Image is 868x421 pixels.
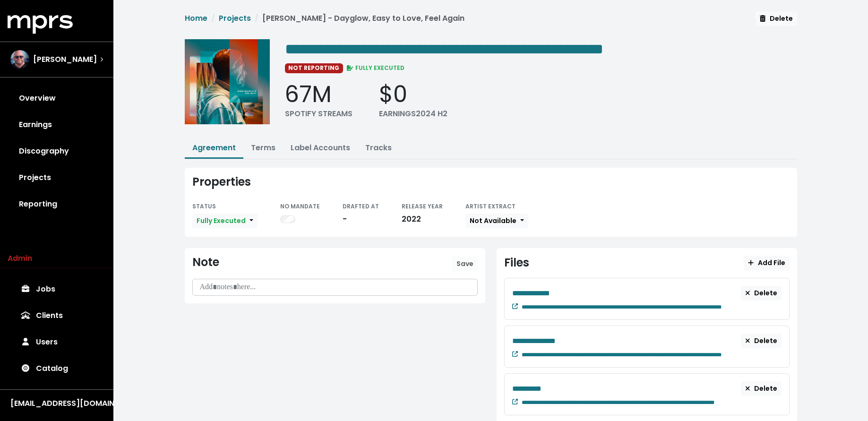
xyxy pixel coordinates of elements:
img: The selected account / producer [10,50,29,69]
button: [EMAIL_ADDRESS][DOMAIN_NAME] [8,397,106,410]
a: Home [185,13,207,24]
div: Files [504,256,529,270]
a: Users [8,329,106,355]
span: Edit value [512,337,556,344]
div: $0 [379,81,447,108]
div: - [343,214,379,225]
span: Edit value [522,400,714,405]
div: Properties [192,175,790,189]
span: Edit value [522,352,722,358]
a: Catalog [8,355,106,382]
div: SPOTIFY STREAMS [285,108,352,120]
a: Reporting [8,191,106,217]
a: Clients [8,302,106,329]
nav: breadcrumb [185,13,464,32]
span: Edit value [512,385,541,392]
span: Edit value [522,304,722,310]
a: Terms [251,142,275,153]
small: NO MANDATE [280,202,320,210]
span: Delete [745,288,777,298]
small: DRAFTED AT [343,202,379,210]
span: FULLY EXECUTED [345,64,404,72]
a: Overview [8,85,106,112]
button: Delete [741,381,782,396]
div: EARNINGS 2024 H2 [379,108,447,120]
span: [PERSON_NAME] [33,54,97,65]
button: Fully Executed [192,214,258,228]
li: [PERSON_NAME] - Dayglow, Easy to Love, Feel Again [251,13,464,24]
button: Add File [744,256,789,270]
button: Delete [741,286,782,301]
a: Label Accounts [291,142,350,153]
a: Tracks [365,142,392,153]
span: Edit value [285,42,603,57]
a: Projects [219,13,251,24]
span: NOT REPORTING [285,63,344,73]
small: ARTIST EXTRACT [465,202,516,210]
button: Not Available [465,214,528,228]
span: Delete [760,14,792,23]
a: Agreement [192,142,236,153]
button: Delete [756,11,797,26]
a: mprs logo [8,18,73,29]
span: Not Available [470,216,516,225]
a: Earnings [8,112,106,138]
div: Note [192,256,219,269]
div: [EMAIL_ADDRESS][DOMAIN_NAME] [10,398,103,409]
button: Delete [741,334,782,348]
span: Delete [745,336,777,345]
span: Delete [745,384,777,393]
span: Add File [748,258,785,267]
small: STATUS [192,202,216,210]
div: 2022 [402,214,443,225]
img: Album cover for this project [185,39,270,124]
div: 67M [285,81,352,108]
a: Jobs [8,276,106,302]
a: Discography [8,138,106,164]
a: Projects [8,164,106,191]
span: Edit value [512,290,550,297]
span: Fully Executed [197,216,246,225]
small: RELEASE YEAR [402,202,443,210]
